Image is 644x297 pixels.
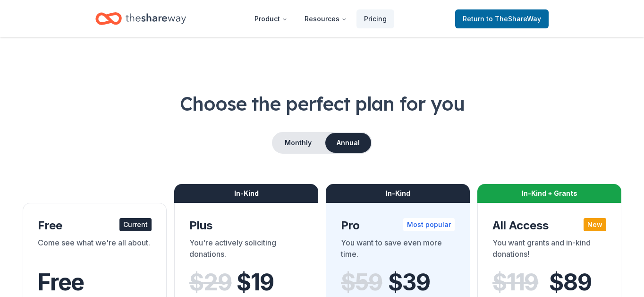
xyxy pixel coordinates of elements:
[455,9,549,28] a: Returnto TheShareWay
[325,133,371,153] button: Annual
[356,9,394,28] a: Pricing
[388,269,430,296] span: $ 39
[403,218,455,231] div: Most popular
[174,184,318,203] div: In-Kind
[477,184,621,203] div: In-Kind + Grants
[237,269,273,296] span: $ 19
[189,237,303,263] div: You're actively soliciting donations.
[38,218,152,233] div: Free
[463,13,541,25] span: Return
[189,218,303,233] div: Plus
[492,237,606,263] div: You want grants and in-kind donations!
[38,268,84,296] span: Free
[584,218,606,231] div: New
[326,184,470,203] div: In-Kind
[486,15,541,23] span: to TheShareWay
[247,8,394,30] nav: Main
[273,133,323,153] button: Monthly
[247,9,295,28] button: Product
[119,218,152,231] div: Current
[492,218,606,233] div: All Access
[549,269,591,296] span: $ 89
[341,237,455,263] div: You want to save even more time.
[38,237,152,263] div: Come see what we're all about.
[95,8,186,30] a: Home
[297,9,355,28] button: Resources
[341,218,455,233] div: Pro
[23,90,621,117] h1: Choose the perfect plan for you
